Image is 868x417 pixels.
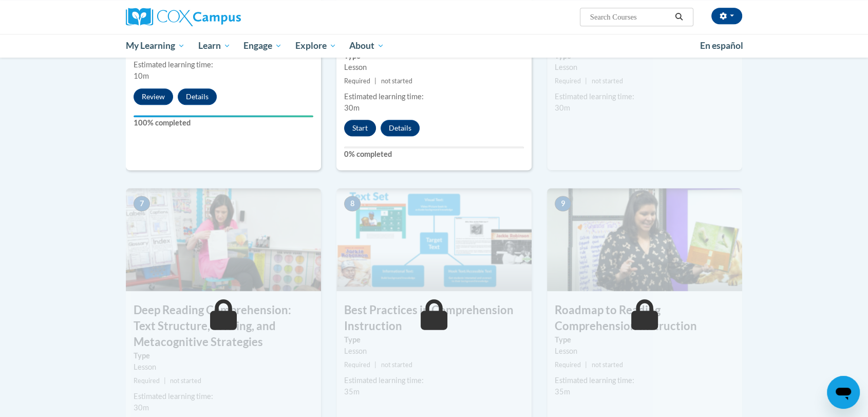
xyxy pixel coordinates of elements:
[555,334,734,346] label: Type
[381,77,412,85] span: not started
[295,40,336,52] span: Explore
[344,77,370,85] span: Required
[671,11,687,23] button: Search
[344,62,524,73] div: Lesson
[198,40,231,52] span: Learn
[134,59,313,70] div: Estimated learning time:
[381,120,420,136] button: Details
[381,361,412,369] span: not started
[344,361,370,369] span: Required
[555,375,734,386] div: Estimated learning time:
[134,117,313,129] label: 100% completed
[555,91,734,102] div: Estimated learning time:
[555,387,570,396] span: 35m
[343,34,391,58] a: About
[591,361,622,369] span: not started
[170,377,201,385] span: not started
[344,91,524,102] div: Estimated learning time:
[591,77,622,85] span: not started
[344,334,524,346] label: Type
[134,391,313,402] div: Estimated learning time:
[119,34,192,58] a: My Learning
[555,103,570,112] span: 30m
[178,88,217,105] button: Details
[164,377,166,385] span: |
[349,40,384,52] span: About
[344,149,524,160] label: 0% completed
[585,77,587,85] span: |
[344,196,361,211] span: 8
[134,377,160,385] span: Required
[134,88,173,105] button: Review
[289,34,343,58] a: Explore
[336,302,532,334] h3: Best Practices in Comprehension Instruction
[547,188,742,291] img: Course Image
[555,77,581,85] span: Required
[693,35,750,57] a: En español
[243,40,282,52] span: Engage
[344,346,524,357] div: Lesson
[134,350,313,361] label: Type
[134,403,149,412] span: 30m
[344,103,360,112] span: 30m
[134,71,149,80] span: 10m
[700,40,743,51] span: En español
[547,302,742,334] h3: Roadmap to Reading Comprehension Instruction
[126,188,321,291] img: Course Image
[126,8,321,26] a: Cox Campus
[827,376,860,409] iframe: Button to launch messaging window
[126,40,185,52] span: My Learning
[555,346,734,357] div: Lesson
[134,361,313,373] div: Lesson
[126,8,241,26] img: Cox Campus
[192,34,237,58] a: Learn
[555,361,581,369] span: Required
[344,120,376,136] button: Start
[374,77,376,85] span: |
[126,302,321,350] h3: Deep Reading Comprehension: Text Structure, Writing, and Metacognitive Strategies
[374,361,376,369] span: |
[134,196,150,211] span: 7
[336,188,532,291] img: Course Image
[711,8,742,24] button: Account Settings
[555,196,571,211] span: 9
[134,115,313,117] div: Your progress
[555,62,734,73] div: Lesson
[585,361,587,369] span: |
[344,375,524,386] div: Estimated learning time:
[344,387,360,396] span: 35m
[589,11,671,23] input: Search Courses
[110,34,758,58] div: Main menu
[237,34,289,58] a: Engage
